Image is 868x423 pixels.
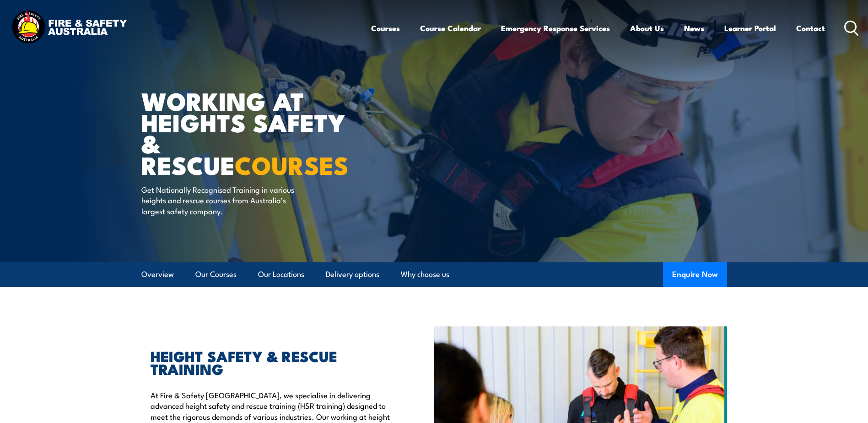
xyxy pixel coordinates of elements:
a: Courses [371,16,400,40]
a: Why choose us [401,262,449,287]
strong: COURSES [235,145,349,183]
a: News [684,16,704,40]
a: Emergency Response Services [501,16,610,40]
h2: HEIGHT SAFETY & RESCUE TRAINING [151,349,392,375]
a: About Us [630,16,664,40]
a: Course Calendar [420,16,481,40]
a: Delivery options [326,262,379,287]
p: Get Nationally Recognised Training in various heights and rescue courses from Australia’s largest... [141,184,308,216]
a: Our Locations [258,262,304,287]
a: Contact [796,16,825,40]
button: Enquire Now [663,262,727,287]
a: Our Courses [195,262,237,287]
a: Overview [141,262,174,287]
a: Learner Portal [724,16,776,40]
h1: WORKING AT HEIGHTS SAFETY & RESCUE [141,90,367,175]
